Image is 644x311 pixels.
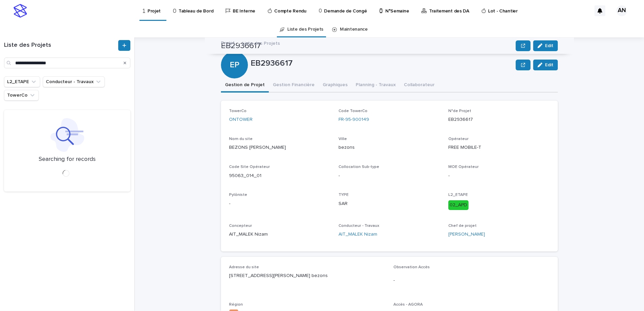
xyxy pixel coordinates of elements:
[393,303,423,307] span: Accès - AGORA
[393,265,430,269] span: Observation Accès
[448,200,469,210] div: 02_APD
[352,78,400,93] button: Planning - Travaux
[339,231,377,238] a: AIT_MALEK Nizam
[340,22,368,37] a: Maintenance
[229,265,259,269] span: Adresse du site
[339,193,349,197] span: TYPE
[229,193,247,197] span: Pylôniste
[221,33,248,70] div: EP
[339,224,379,228] span: Conducteur - Travaux
[229,200,330,207] p: -
[229,224,252,228] span: Concepteur
[229,272,385,279] p: [STREET_ADDRESS][PERSON_NAME] bezons
[229,144,330,151] p: BEZONS [PERSON_NAME]
[545,63,553,67] span: Edit
[319,78,352,93] button: Graphiques
[4,58,130,68] input: Search
[229,109,247,113] span: TowerCo
[616,5,627,16] div: AN
[229,303,243,307] span: Région
[448,144,550,151] p: FREE MOBILE-T
[39,156,96,163] p: Searching for records
[287,22,323,37] a: Liste des Projets
[13,4,27,18] img: stacker-logo-s-only.png
[448,193,468,197] span: L2_ETAPE
[229,172,330,179] p: 95063_014_01
[339,109,367,113] span: Code TowerCo
[229,231,330,238] p: AIT_MALEK Nizam
[448,116,550,123] p: EB2936617
[448,137,469,141] span: Opérateur
[448,172,550,179] p: -
[4,90,39,101] button: TowerCo
[221,78,269,93] button: Gestion de Projet
[448,231,485,238] a: [PERSON_NAME]
[400,78,439,93] button: Collaborateur
[339,116,369,123] a: FR-95-900149
[269,78,319,93] button: Gestion Financière
[393,277,550,284] p: -
[4,42,117,49] h1: Liste des Projets
[229,165,270,169] span: Code Site Opérateur
[242,39,280,46] p: Liste des Projets
[339,165,379,169] span: Collocation Sub-type
[229,137,253,141] span: Nom du site
[448,109,471,113] span: N°de Projet
[448,224,477,228] span: Chef de projet
[221,39,235,46] a: Projet
[43,76,105,87] button: Conducteur - Travaux
[533,60,558,70] button: Edit
[229,116,253,123] a: ONTOWER
[448,165,479,169] span: MOE Opérateur
[4,76,40,87] button: L2_ETAPE
[339,172,440,179] p: -
[339,144,440,151] p: bezons
[339,137,347,141] span: Ville
[339,200,440,207] p: SAR
[251,59,513,68] p: EB2936617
